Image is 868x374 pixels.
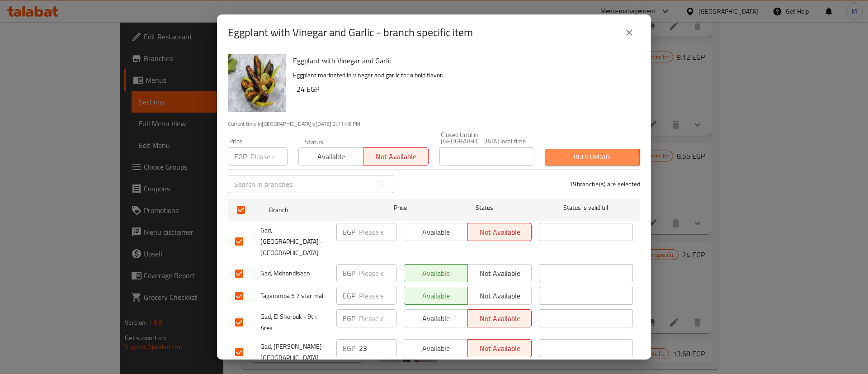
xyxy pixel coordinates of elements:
[260,290,329,302] span: Tagammoa 5 7 star mall
[234,151,247,162] p: EGP
[472,342,528,355] span: Not available
[343,227,355,237] p: EGP
[359,287,396,305] input: Please enter price
[297,83,633,95] h6: 24 EGP
[260,311,329,334] span: Gad, El Shorouk - 9th Area
[302,150,360,163] span: Available
[408,226,464,239] span: Available
[408,289,464,303] span: Available
[467,309,532,327] button: Not available
[472,312,528,325] span: Not available
[404,223,468,241] button: Available
[467,223,532,241] button: Not available
[545,149,640,166] button: Bulk update
[293,54,633,67] h6: Eggplant with Vinegar and Garlic
[260,225,329,259] span: Gad, [GEOGRAPHIC_DATA] - [GEOGRAPHIC_DATA]
[408,267,464,280] span: Available
[343,343,355,354] p: EGP
[370,202,430,213] span: Price
[552,151,633,163] span: Bulk update
[404,339,468,357] button: Available
[228,175,373,193] input: Search in branches
[569,180,640,189] p: 19 branche(s) are selected
[438,202,532,213] span: Status
[472,289,528,303] span: Not available
[250,147,288,166] input: Please enter price
[467,264,532,282] button: Not available
[408,342,464,355] span: Available
[293,70,633,81] p: Eggplant marinated in vinegar and garlic for a bold flavor.
[269,204,363,216] span: Branch
[359,264,396,282] input: Please enter price
[343,290,355,301] p: EGP
[260,341,329,364] span: Gad, [PERSON_NAME][GEOGRAPHIC_DATA]
[228,54,286,112] img: Eggplant with Vinegar and Garlic
[467,287,532,305] button: Not available
[404,264,468,282] button: Available
[359,339,396,357] input: Please enter price
[298,147,363,166] button: Available
[404,287,468,305] button: Available
[367,150,425,163] span: Not available
[472,226,528,239] span: Not available
[472,267,528,280] span: Not available
[539,202,633,213] span: Status is valid till
[618,22,640,43] button: close
[408,312,464,325] span: Available
[363,147,428,166] button: Not available
[228,25,473,40] h2: Eggplant with Vinegar and Garlic - branch specific item
[404,309,468,327] button: Available
[343,313,355,324] p: EGP
[359,309,396,327] input: Please enter price
[343,268,355,279] p: EGP
[467,339,532,357] button: Not available
[260,268,329,279] span: Gad, Mohandiseen
[359,223,396,241] input: Please enter price
[228,120,640,128] p: Current time in [GEOGRAPHIC_DATA] is [DATE] 2:11:48 PM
